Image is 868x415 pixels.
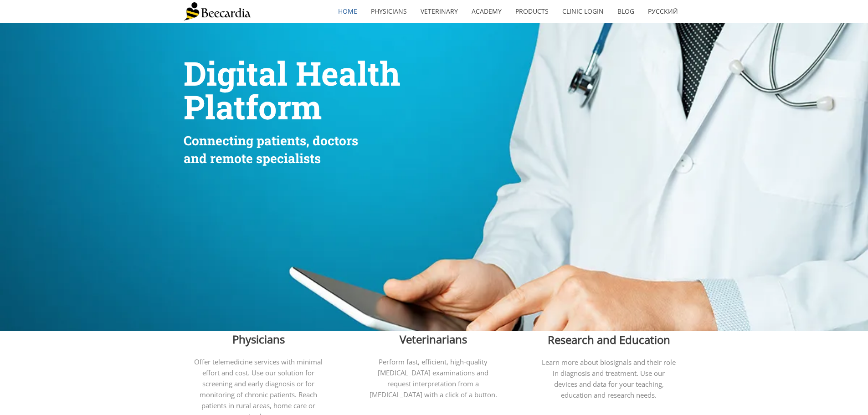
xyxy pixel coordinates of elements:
a: Blog [611,1,641,22]
span: Perform fast, efficient, high-quality [MEDICAL_DATA] examinations and request interpretation from... [370,357,497,399]
span: Physicians [232,332,285,347]
a: Physicians [364,1,414,22]
span: Platform [184,85,322,128]
a: Clinic Login [555,1,611,22]
span: Learn more about biosignals and their role in diagnosis and treatment. Use our devices and data f... [542,358,676,400]
a: Products [508,1,555,22]
a: Русский [641,1,685,22]
img: Beecardia [184,2,251,20]
a: home [331,1,364,22]
span: Connecting patients, doctors [184,132,358,149]
span: Digital Health [184,51,401,95]
span: Veterinarians [400,332,467,347]
a: Veterinary [414,1,465,22]
span: Research and Education [548,332,670,347]
span: and remote specialists [184,150,321,167]
a: Academy [465,1,508,22]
